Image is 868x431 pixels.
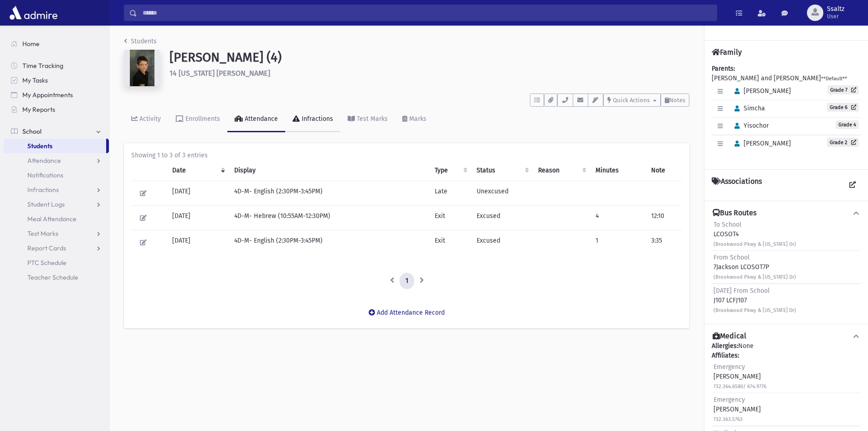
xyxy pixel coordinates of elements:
td: Unexcused [471,181,533,206]
nav: breadcrumb [124,36,157,50]
span: School [22,127,41,135]
span: Student Logs [27,200,65,208]
a: My Tasks [4,73,109,88]
a: Test Marks [340,107,395,132]
a: View all Associations [844,177,861,193]
div: 7Jackson LCOSOT7P [714,253,796,281]
button: Add Attendance Record [363,305,451,321]
a: Marks [395,107,434,132]
td: Late [429,181,471,206]
span: Notes [669,97,685,104]
span: Emergency [714,363,745,371]
small: (Brookwood Pkwy & [US_STATE] Dr) [714,307,796,313]
span: User [827,13,844,20]
span: My Appointments [22,91,73,99]
a: Grade 7 [827,85,859,94]
small: 732.363.5763 [714,416,743,422]
h4: Bus Routes [713,208,756,218]
a: PTC Schedule [4,255,109,270]
div: [PERSON_NAME] and [PERSON_NAME] [712,64,861,162]
input: Search [137,5,717,21]
span: From School [714,254,750,261]
h1: [PERSON_NAME] (4) [169,50,689,65]
span: Meal Attendance [27,215,77,223]
span: Notifications [27,171,63,179]
td: 4 [590,206,645,230]
a: Enrollments [168,107,227,132]
a: Home [4,36,109,51]
td: [DATE] [167,206,229,230]
span: My Tasks [22,76,48,84]
div: [PERSON_NAME] [714,395,761,424]
span: [PERSON_NAME] [730,87,791,95]
div: Test Marks [355,115,388,123]
td: 12:10 [646,206,682,230]
button: Bus Routes [712,208,861,218]
th: Type: activate to sort column ascending [429,160,471,181]
td: 3:35 [646,230,682,255]
h4: Associations [712,177,762,193]
span: Quick Actions [613,97,650,104]
td: [DATE] [167,230,229,255]
h4: Medical [713,332,746,341]
button: Edit [137,236,150,249]
h4: Family [712,48,742,57]
span: Time Tracking [22,62,63,70]
a: Report Cards [4,241,109,255]
span: Attendance [27,156,61,165]
b: Affiliates: [712,352,739,359]
small: (Brookwood Pkwy & [US_STATE] Dr) [714,241,796,247]
a: Grade 6 [827,103,859,112]
div: LCOSOT4 [714,220,796,249]
td: 4D-M- Hebrew (10:55AM-12:30PM) [229,206,429,230]
a: Students [4,139,106,153]
div: Attendance [243,115,278,123]
span: Simcha [730,104,765,112]
span: Ssaltz [827,5,844,13]
a: My Appointments [4,88,109,102]
button: Quick Actions [603,93,661,107]
a: Students [124,37,157,45]
th: Date: activate to sort column ascending [167,160,229,181]
a: Time Tracking [4,58,109,73]
td: Excused [471,206,533,230]
div: [PERSON_NAME] [714,362,766,391]
span: Report Cards [27,244,66,252]
span: Grade 4 [836,120,859,129]
div: Activity [138,115,161,123]
b: Parents: [712,65,735,73]
button: Notes [661,93,689,107]
button: Edit [137,187,150,200]
img: AdmirePro [7,4,60,22]
div: J107 LCFJ107 [714,286,796,315]
a: Student Logs [4,197,109,212]
span: [DATE] From School [714,287,770,295]
small: (Brookwood Pkwy & [US_STATE] Dr) [714,274,796,280]
button: Edit [137,211,150,224]
span: Teacher Schedule [27,273,78,281]
th: Minutes [590,160,645,181]
span: Home [22,40,40,48]
small: 732.364.6580/ 674.9776 [714,384,766,389]
a: Grade 2 [827,138,859,147]
a: Infractions [285,107,340,132]
a: Meal Attendance [4,212,109,226]
span: [PERSON_NAME] [730,140,791,147]
a: Infractions [4,182,109,197]
a: Notifications [4,168,109,182]
a: Attendance [4,153,109,168]
th: Status: activate to sort column ascending [471,160,533,181]
a: My Reports [4,102,109,117]
th: Reason: activate to sort column ascending [533,160,590,181]
button: Medical [712,332,861,341]
span: Test Marks [27,229,58,238]
td: 4D-M- English (2:30PM-3:45PM) [229,230,429,255]
td: 4D-M- English (2:30PM-3:45PM) [229,181,429,206]
th: Display [229,160,429,181]
span: PTC Schedule [27,259,67,267]
span: Students [27,142,52,150]
th: Note [646,160,682,181]
a: Test Marks [4,226,109,241]
div: Infractions [300,115,333,123]
div: Showing 1 to 3 of 3 entries [131,151,682,160]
